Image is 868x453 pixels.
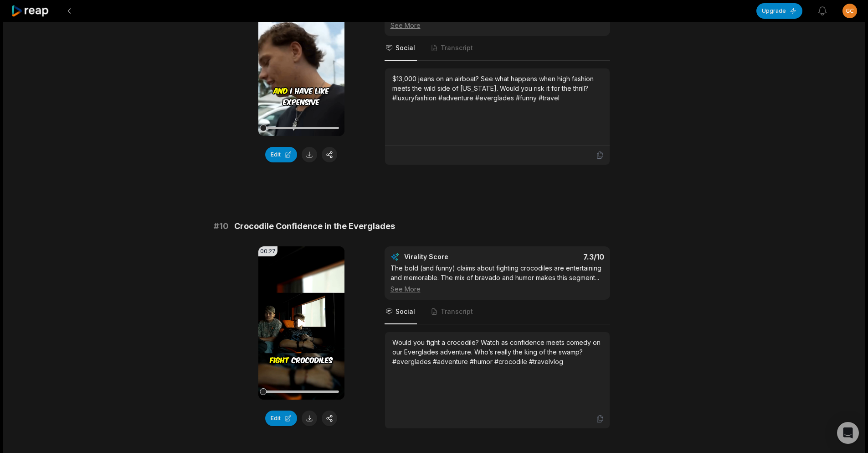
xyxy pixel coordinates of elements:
span: Crocodile Confidence in the Everglades [234,220,395,233]
div: The bold (and funny) claims about fighting crocodiles are entertaining and memorable. The mix of ... [390,263,604,294]
span: # 10 [214,220,229,233]
nav: Tabs [385,300,610,324]
button: Edit [265,147,297,162]
div: See More [390,21,604,30]
nav: Tabs [385,36,610,61]
span: Transcript [441,43,473,52]
span: Social [395,43,415,52]
video: Your browser does not support mp4 format. [258,246,344,400]
button: Upgrade [756,3,802,19]
div: 7.3 /10 [506,252,604,261]
button: Edit [265,411,297,426]
span: Social [395,307,415,316]
div: See More [390,284,604,294]
div: Open Intercom Messenger [837,422,859,444]
div: Would you fight a crocodile? Watch as confidence meets comedy on our Everglades adventure. Who’s ... [392,338,602,366]
div: Virality Score [404,252,502,261]
span: Transcript [441,307,473,316]
div: $13,000 jeans on an airboat? See what happens when high fashion meets the wild side of [US_STATE]... [392,74,602,103]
